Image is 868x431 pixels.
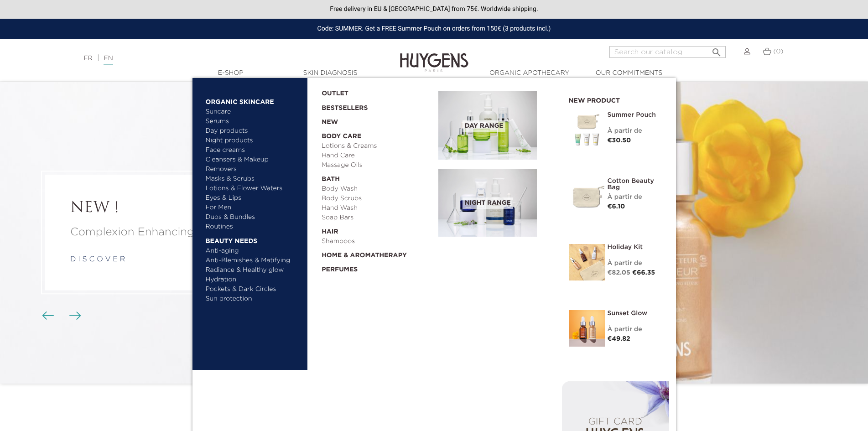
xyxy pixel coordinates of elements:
[608,192,662,202] div: À partir de
[569,112,605,148] img: Summer pouch
[569,310,605,347] img: Sunset Glow
[463,120,506,132] span: Day Range
[206,232,301,246] a: Beauty needs
[708,43,725,56] button: 
[322,213,432,223] a: Soap Bars
[206,222,301,232] a: Routines
[322,151,432,161] a: Hand Care
[206,265,301,275] a: Radiance & Healthy glow
[206,203,301,213] a: For Men
[773,48,783,55] span: (0)
[608,270,630,276] span: €82.05
[322,194,432,203] a: Body Scrubs
[206,136,293,145] a: Night products
[438,169,555,237] a: Night Range
[206,184,301,193] a: Lotions & Flower Waters
[322,246,432,260] a: Home & Aromatherapy
[206,213,301,222] a: Duos & Bundles
[632,270,655,276] span: €66.35
[463,197,513,209] span: Night Range
[322,237,432,246] a: Shampoos
[322,203,432,213] a: Hand Wash
[322,223,432,237] a: Hair
[608,325,662,334] div: À partir de
[569,94,662,105] h2: New product
[569,244,605,280] img: Holiday kit
[608,112,662,118] a: Summer pouch
[438,169,537,237] img: routine_nuit_banner.jpg
[206,145,301,155] a: Face creams
[84,55,93,62] a: FR
[438,91,537,160] img: routine_jour_banner.jpg
[206,246,301,256] a: Anti-aging
[206,193,301,203] a: Eyes & Lips
[608,137,631,144] span: €30.50
[609,46,726,58] input: Search
[711,44,722,55] i: 
[206,285,301,294] a: Pockets & Dark Circles
[104,55,113,65] a: EN
[484,68,575,78] a: Organic Apothecary
[608,336,630,342] span: €49.82
[438,91,555,160] a: Day Range
[206,117,301,126] a: Serums
[46,309,75,323] div: Carousel buttons
[583,68,675,78] a: Our commitments
[608,259,662,268] div: À partir de
[206,93,301,107] a: Organic Skincare
[206,126,301,136] a: Day products
[322,84,424,99] a: OUTLET
[70,224,263,240] a: Complexion Enhancing Glow Drops
[608,244,662,250] a: Holiday Kit
[206,107,301,117] a: Suncare
[322,141,432,151] a: Lotions & Creams
[322,170,432,184] a: Bath
[185,68,276,78] a: E-Shop
[70,256,125,263] a: d i s c o v e r
[70,200,263,217] a: NEW !
[608,203,625,210] span: €6.10
[206,275,301,285] a: Hydration
[206,155,301,174] a: Cleansers & Makeup Removers
[206,294,301,304] a: Sun protection
[608,310,662,317] a: Sunset Glow
[322,127,432,141] a: Body Care
[322,99,424,113] a: Bestsellers
[400,38,468,73] img: Huygens
[608,126,662,136] div: À partir de
[322,113,432,127] a: New
[285,68,376,78] a: Skin Diagnosis
[206,174,301,184] a: Masks & Scrubs
[569,178,605,214] img: Cotton Beauty Bag
[79,53,355,64] div: |
[206,256,301,265] a: Anti-Blemishes & Matifying
[322,184,432,194] a: Body Wash
[608,178,662,191] a: Cotton Beauty Bag
[322,161,432,170] a: Massage Oils
[322,260,432,275] a: Perfumes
